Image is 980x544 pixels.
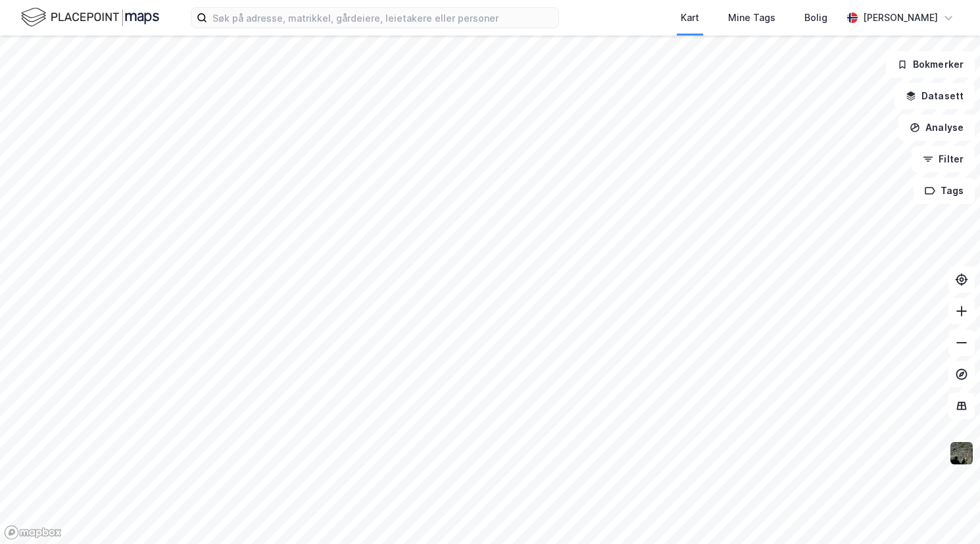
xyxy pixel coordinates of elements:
[804,10,827,26] div: Bolig
[681,10,699,26] div: Kart
[914,481,980,544] iframe: Chat Widget
[912,146,975,172] button: Filter
[894,83,975,109] button: Datasett
[914,178,975,204] button: Tags
[728,10,775,26] div: Mine Tags
[207,8,558,28] input: Søk på adresse, matrikkel, gårdeiere, leietakere eller personer
[21,6,159,29] img: logo.f888ab2527a4732fd821a326f86c7f29.svg
[4,525,62,540] a: Mapbox homepage
[863,10,938,26] div: [PERSON_NAME]
[886,51,975,78] button: Bokmerker
[949,441,974,466] img: 9k=
[898,114,975,141] button: Analyse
